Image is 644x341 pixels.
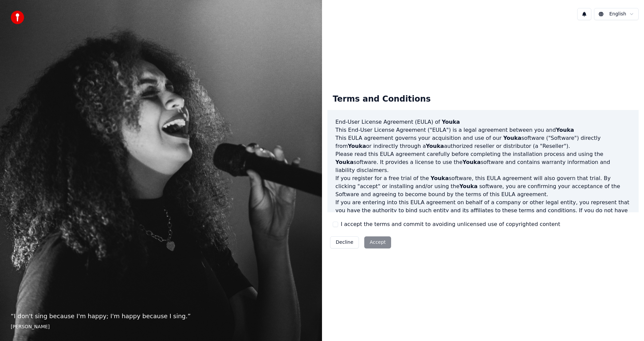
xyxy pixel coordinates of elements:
[556,127,574,133] span: Youka
[426,143,444,149] span: Youka
[330,236,359,248] button: Decline
[335,150,631,174] p: Please read this EULA agreement carefully before completing the installation process and using th...
[348,143,366,149] span: Youka
[327,89,436,110] div: Terms and Conditions
[503,135,521,141] span: Youka
[335,174,631,198] p: If you register for a free trial of the software, this EULA agreement will also govern that trial...
[335,159,354,165] span: Youka
[335,126,631,134] p: This End-User License Agreement ("EULA") is a legal agreement between you and
[460,183,478,189] span: Youka
[341,220,560,228] label: I accept the terms and commit to avoiding unlicensed use of copyrighted content
[335,198,631,231] p: If you are entering into this EULA agreement on behalf of a company or other legal entity, you re...
[335,118,631,126] h3: End-User License Agreement (EULA) of
[11,11,24,24] img: youka
[11,324,311,330] footer: [PERSON_NAME]
[11,311,311,321] p: “ I don't sing because I'm happy; I'm happy because I sing. ”
[442,119,460,125] span: Youka
[463,159,481,165] span: Youka
[335,134,631,150] p: This EULA agreement governs your acquisition and use of our software ("Software") directly from o...
[431,175,449,181] span: Youka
